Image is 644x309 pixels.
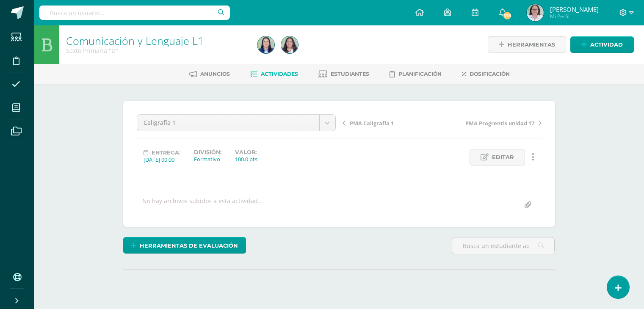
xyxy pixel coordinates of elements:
[140,238,238,254] span: Herramientas de evaluación
[194,149,221,155] label: División:
[235,155,257,163] div: 100.0 pts
[492,149,514,165] span: Editar
[318,67,369,81] a: Estudiantes
[462,67,510,81] a: Dosificación
[488,36,566,53] a: Herramientas
[442,119,542,127] a: PMA Progrentis unidad 17
[398,71,442,77] span: Planificación
[142,197,263,213] div: No hay archivos subidos a esta actividad...
[235,149,257,155] label: Valor:
[123,237,246,254] a: Herramientas de evaluación
[508,37,555,52] span: Herramientas
[343,119,442,127] a: PMA Caligrafía 1
[250,67,298,81] a: Actividades
[200,71,230,77] span: Anuncios
[550,5,599,14] span: [PERSON_NAME]
[503,11,512,20] span: 378
[66,47,247,55] div: Sexto Primaria 'D'
[390,67,442,81] a: Planificación
[144,156,180,163] div: [DATE] 00:00
[550,13,599,20] span: Mi Perfil
[465,119,534,127] span: PMA Progrentis unidad 17
[527,4,544,21] img: 1b71441f154de9568f5d3c47db87a4fb.png
[261,71,298,77] span: Actividades
[137,115,335,131] a: Caligrafía 1
[570,36,634,53] a: Actividad
[350,119,394,127] span: PMA Caligrafía 1
[144,115,313,131] span: Caligrafía 1
[39,6,230,20] input: Busca un usuario...
[189,67,230,81] a: Anuncios
[590,37,623,52] span: Actividad
[452,237,554,254] input: Busca un estudiante aquí...
[257,36,274,53] img: f99fa8dcdd72fe56cfe8559abb85e97c.png
[281,36,298,53] img: e27adc6703b1afc23c70ebe5807cf627.png
[331,71,369,77] span: Estudiantes
[470,71,510,77] span: Dosificación
[194,155,221,163] div: Formativo
[152,149,180,156] span: Entrega:
[66,33,204,48] a: Comunicación y Lenguaje L1
[66,35,247,47] h1: Comunicación y Lenguaje L1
